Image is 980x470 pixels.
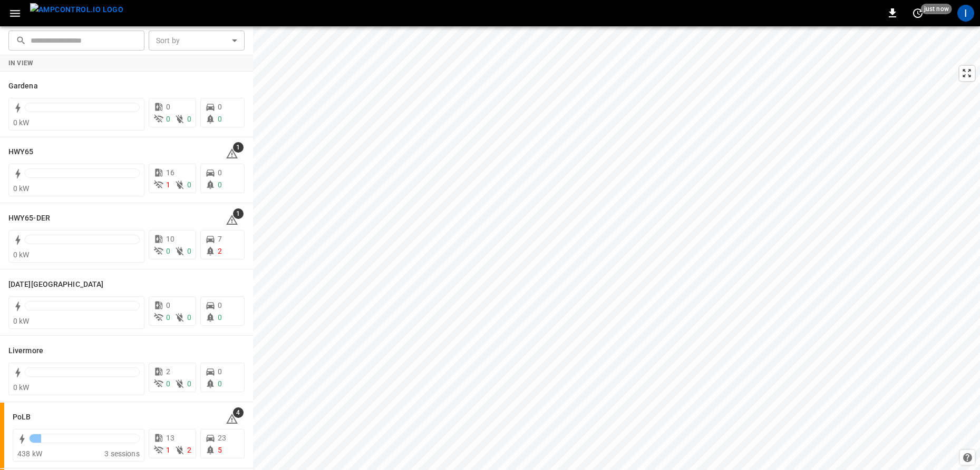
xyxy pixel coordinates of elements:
span: 23 [218,434,226,442]
span: 3 sessions [104,449,140,458]
span: 1 [233,208,244,219]
span: just now [921,4,952,14]
span: 0 [187,379,191,388]
span: 0 [187,115,191,123]
span: 0 kW [13,251,30,259]
span: 0 [166,103,170,111]
span: 0 [166,379,170,388]
span: 13 [166,434,174,442]
span: 2 [166,367,170,376]
span: 10 [166,235,174,243]
span: 0 [218,103,222,111]
span: 0 [218,168,222,177]
span: 0 [166,247,170,255]
span: 1 [233,142,244,153]
span: 0 [187,247,191,255]
span: 0 kW [13,317,30,325]
span: 0 [166,115,170,123]
canvas: Map [253,26,980,470]
span: 0 [218,115,222,123]
span: 7 [218,235,222,243]
span: 1 [166,446,170,454]
span: 0 [218,313,222,322]
h6: HWY65-DER [8,213,50,224]
span: 2 [218,247,222,255]
h6: PoLB [13,412,31,423]
span: 0 [187,181,191,189]
strong: In View [8,59,34,67]
span: 2 [187,446,191,454]
span: 0 [218,181,222,189]
span: 5 [218,446,222,454]
span: 0 [218,301,222,309]
button: set refresh interval [909,5,926,22]
span: 0 [218,367,222,376]
span: 0 [166,301,170,309]
span: 16 [166,168,174,177]
span: 0 kW [13,118,30,127]
h6: HWY65 [8,146,34,158]
img: ampcontrol.io logo [30,3,123,16]
h6: Gardena [8,81,38,92]
span: 438 kW [17,449,42,458]
span: 0 [166,313,170,322]
h6: Karma Center [8,279,103,291]
h6: Livermore [8,345,43,357]
span: 0 [218,379,222,388]
span: 1 [166,181,170,189]
span: 4 [233,407,244,418]
span: 0 kW [13,184,30,193]
span: 0 [187,313,191,322]
span: 0 kW [13,383,30,392]
div: profile-icon [957,5,974,22]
